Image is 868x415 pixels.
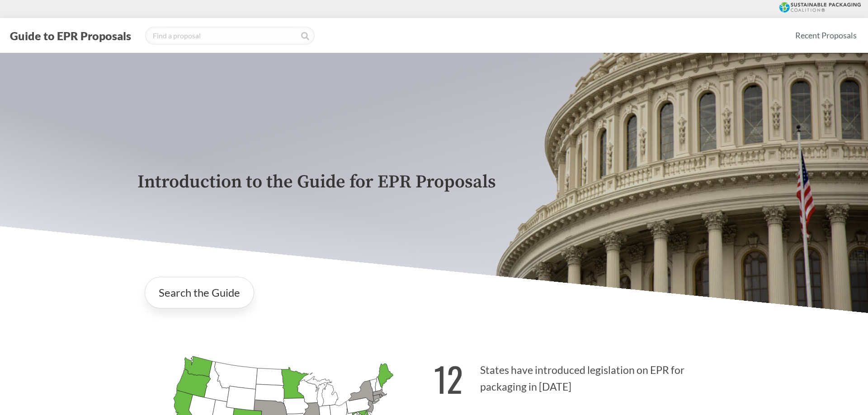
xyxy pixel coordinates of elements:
p: States have introduced legislation on EPR for packaging in [DATE] [434,348,731,404]
a: Search the Guide [145,277,254,308]
strong: 12 [434,354,463,404]
p: Introduction to the Guide for EPR Proposals [137,172,731,192]
input: Find a proposal [145,27,315,45]
a: Recent Proposals [791,25,861,46]
button: Guide to EPR Proposals [7,28,134,43]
